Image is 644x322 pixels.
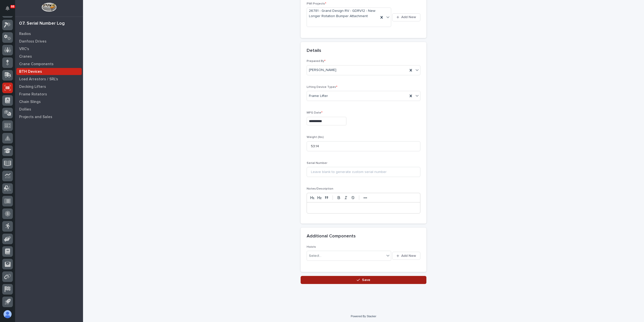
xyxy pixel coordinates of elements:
[351,315,376,318] a: Powered By Stacker
[19,32,31,36] p: Radios
[362,278,370,282] span: Save
[15,45,83,53] a: VRC's
[15,30,83,38] a: Radios
[15,53,83,60] a: Cranes
[19,100,41,104] p: Chain Slings
[309,67,336,73] span: [PERSON_NAME]
[15,90,83,98] a: Frame Rotators
[19,62,54,66] p: Crane Components
[15,68,83,75] a: BTH Devices
[15,60,83,68] a: Crane Components
[307,86,337,89] span: Lifting Device Types
[19,77,58,82] p: Load Arrestors / SRL's
[19,47,29,51] p: VRC's
[19,21,65,26] div: 07. Serial Number Log
[19,92,47,97] p: Frame Rotators
[392,252,420,260] button: Add New
[364,196,367,200] strong: •••
[19,54,32,59] p: Cranes
[307,162,327,165] span: Serial Number
[11,5,14,8] p: 88
[309,8,377,19] span: 26781 - Grand Design RV - GDRV12 - New Longer Rotation Bumper Attachment
[401,254,416,258] span: Add New
[307,245,316,248] span: Hoists
[309,253,321,259] div: Select...
[307,60,326,63] span: Prepared By
[307,167,420,177] input: Leave blank to generate custom serial number
[309,93,328,99] span: Frame Lifter
[307,234,356,239] h2: Additional Components
[19,39,47,44] p: Danfoss Drives
[42,3,56,12] img: Workspace Logo
[307,136,324,139] span: Weight (lbs)
[301,276,426,284] button: Save
[15,113,83,121] a: Projects and Sales
[362,195,369,201] button: •••
[15,98,83,105] a: Chain Slings
[307,111,323,114] span: MFG Date
[392,13,420,21] button: Add New
[307,187,333,190] span: Notes/Description
[19,115,52,119] p: Projects and Sales
[2,3,13,14] button: Notifications
[307,2,326,5] span: PWI Projects
[6,6,13,14] div: Notifications88
[401,15,416,19] span: Add New
[19,107,31,112] p: Dollies
[15,83,83,90] a: Decking Lifters
[15,75,83,83] a: Load Arrestors / SRL's
[19,69,42,74] p: BTH Devices
[307,48,321,54] h2: Details
[15,38,83,45] a: Danfoss Drives
[15,105,83,113] a: Dollies
[19,85,46,89] p: Decking Lifters
[2,309,13,319] button: users-avatar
